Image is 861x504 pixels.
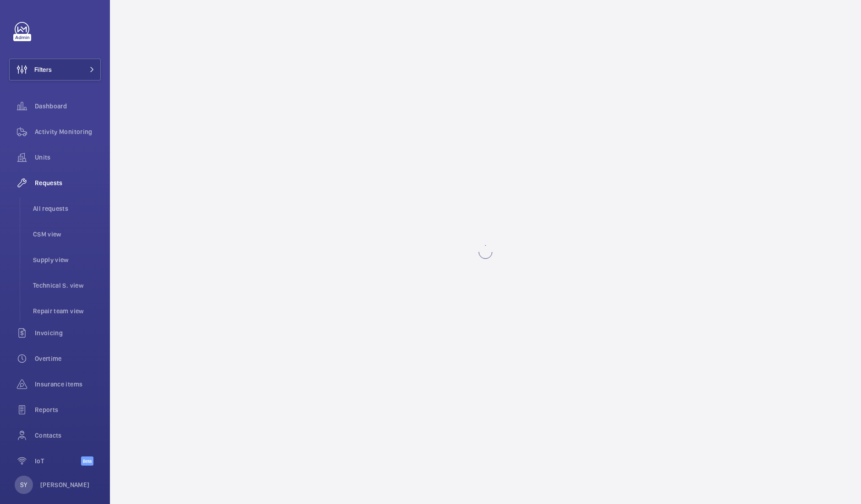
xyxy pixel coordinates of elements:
[33,230,101,239] span: CSM view
[35,456,81,466] span: IoT
[34,65,52,74] span: Filters
[35,328,101,338] span: Invoicing
[81,456,93,466] span: Beta
[33,281,101,290] span: Technical S. view
[35,354,101,363] span: Overtime
[35,102,101,111] span: Dashboard
[33,255,101,264] span: Supply view
[33,306,101,316] span: Repair team view
[35,127,101,136] span: Activity Monitoring
[35,431,101,440] span: Contacts
[35,153,101,162] span: Units
[35,178,101,188] span: Requests
[33,204,101,213] span: All requests
[20,480,27,489] p: SY
[35,380,101,389] span: Insurance items
[40,480,90,489] p: [PERSON_NAME]
[35,405,101,414] span: Reports
[9,59,101,80] button: Filters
